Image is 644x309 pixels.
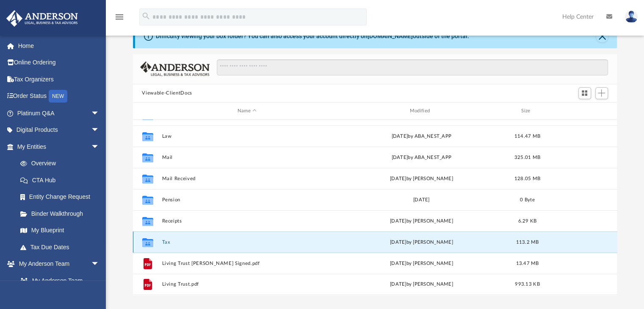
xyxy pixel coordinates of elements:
[162,134,332,139] button: Law
[336,154,507,161] div: [DATE] by ABA_NEST_APP
[162,155,332,160] button: Mail
[514,134,540,139] span: 114.47 MB
[161,107,332,115] div: Name
[162,239,332,245] button: Tax
[336,107,506,115] div: Modified
[12,205,112,222] a: Binder Walkthrough
[336,281,507,289] div: [DATE] by [PERSON_NAME]
[142,89,192,97] button: Viewable-ClientDocs
[12,272,104,289] a: My Anderson Team
[336,260,507,267] div: [DATE] by [PERSON_NAME]
[514,176,540,181] span: 128.05 MB
[6,71,112,88] a: Tax Organizers
[336,217,507,225] div: [DATE] by [PERSON_NAME]
[6,256,108,273] a: My Anderson Teamarrow_drop_down
[162,282,332,287] button: Living Trust.pdf
[136,107,158,115] div: id
[6,88,112,105] a: Order StatusNEW
[91,256,108,273] span: arrow_drop_down
[336,175,507,183] div: [DATE] by [PERSON_NAME]
[595,87,608,99] button: Add
[6,37,112,54] a: Home
[6,105,112,122] a: Platinum Q&Aarrow_drop_down
[162,176,332,181] button: Mail Received
[514,155,540,160] span: 325.01 MB
[6,54,112,71] a: Online Ordering
[518,219,536,223] span: 6.29 KB
[114,16,124,22] a: menu
[217,59,608,75] input: Search files and folders
[515,282,539,287] span: 993.13 KB
[516,261,539,266] span: 13.47 MB
[578,87,591,99] button: Switch to Grid View
[141,11,151,21] i: search
[12,222,108,239] a: My Blueprint
[516,240,539,245] span: 113.2 MB
[368,33,413,39] a: [DOMAIN_NAME]
[156,32,469,41] div: Difficulty viewing your box folder? You can also access your account directly on outside of the p...
[162,261,332,266] button: Living Trust [PERSON_NAME] Signed.pdf
[49,90,67,103] div: NEW
[520,198,535,202] span: 0 Byte
[91,105,108,122] span: arrow_drop_down
[12,239,112,256] a: Tax Due Dates
[336,133,507,140] div: [DATE] by ABA_NEST_APP
[6,138,112,155] a: My Entitiesarrow_drop_down
[91,138,108,156] span: arrow_drop_down
[91,122,108,139] span: arrow_drop_down
[510,107,544,115] div: Size
[12,155,112,172] a: Overview
[12,172,112,189] a: CTA Hub
[596,31,608,42] button: Close
[162,218,332,224] button: Receipts
[162,197,332,203] button: Pension
[625,11,638,23] img: User Pic
[4,10,80,27] img: Anderson Advisors Platinum Portal
[6,122,112,139] a: Digital Productsarrow_drop_down
[133,120,617,295] div: grid
[548,107,607,115] div: id
[114,12,124,22] i: menu
[336,196,507,204] div: [DATE]
[12,189,112,206] a: Entity Change Request
[336,239,507,246] div: [DATE] by [PERSON_NAME]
